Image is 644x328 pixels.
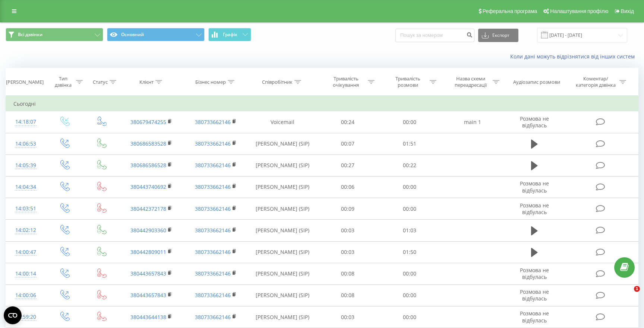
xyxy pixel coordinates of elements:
td: 00:00 [379,198,441,220]
span: Налаштування профілю [550,8,608,14]
div: 14:00:06 [13,288,38,303]
a: 380442903360 [130,227,166,234]
td: 00:00 [379,111,441,133]
td: 00:00 [379,284,441,306]
div: 14:05:39 [13,158,38,173]
span: Реферальна програма [483,8,537,14]
td: [PERSON_NAME] (SIP) [248,176,317,198]
td: 00:08 [317,263,379,284]
a: 380442372178 [130,205,166,212]
span: Всі дзвінки [18,32,42,38]
div: 14:06:53 [13,137,38,151]
div: Тривалість розмови [388,76,428,88]
div: 14:03:51 [13,201,38,216]
a: 380733662146 [195,292,231,299]
div: Клієнт [139,79,154,85]
td: 01:03 [379,220,441,241]
td: [PERSON_NAME] (SIP) [248,263,317,284]
button: Основний [107,28,205,41]
a: 380443657843 [130,270,166,277]
div: 14:18:07 [13,115,38,129]
a: 380679474255 [130,118,166,125]
span: Розмова не відбулась [520,202,549,216]
div: Назва схеми переадресації [451,76,491,88]
button: Open CMP widget [4,306,22,324]
div: Бізнес номер [195,79,226,85]
td: 00:03 [317,306,379,328]
span: Розмова не відбулась [520,288,549,302]
a: Коли дані можуть відрізнятися вiд інших систем [510,53,638,60]
div: 14:00:14 [13,267,38,281]
td: 00:06 [317,176,379,198]
div: 14:04:34 [13,180,38,194]
span: Графік [223,32,237,37]
div: Статус [93,79,108,85]
td: [PERSON_NAME] (SIP) [248,284,317,306]
a: 380733662146 [195,270,231,277]
a: 380443644138 [130,313,166,321]
button: Графік [208,28,251,41]
div: 13:59:20 [13,310,38,324]
span: Розмова не відбулась [520,267,549,280]
div: [PERSON_NAME] [6,79,44,85]
a: 380443657843 [130,292,166,299]
td: [PERSON_NAME] (SIP) [248,241,317,263]
span: Вихід [621,8,634,14]
input: Пошук за номером [395,29,474,42]
td: [PERSON_NAME] (SIP) [248,155,317,176]
span: Розмова не відбулась [520,310,549,324]
td: 00:08 [317,284,379,306]
a: 380733662146 [195,140,231,147]
div: Тип дзвінка [52,76,74,88]
td: 00:00 [379,176,441,198]
span: Розмова не відбулась [520,115,549,129]
div: Співробітник [262,79,293,85]
td: 01:51 [379,133,441,155]
td: main 1 [441,111,505,133]
td: 00:09 [317,198,379,220]
td: 00:00 [379,306,441,328]
span: Розмова не відбулась [520,180,549,194]
td: Сьогодні [6,96,638,111]
div: Аудіозапис розмови [513,79,560,85]
a: 380686586528 [130,162,166,169]
td: [PERSON_NAME] (SIP) [248,133,317,155]
div: Тривалість очікування [326,76,366,88]
a: 380443740692 [130,183,166,190]
td: [PERSON_NAME] (SIP) [248,198,317,220]
span: 1 [634,286,640,292]
td: 00:24 [317,111,379,133]
td: [PERSON_NAME] (SIP) [248,220,317,241]
a: 380733662146 [195,227,231,234]
td: 01:50 [379,241,441,263]
button: Експорт [478,29,518,42]
td: 00:27 [317,155,379,176]
a: 380733662146 [195,313,231,321]
a: 380733662146 [195,248,231,255]
iframe: Intercom live chat [619,286,637,304]
a: 380733662146 [195,162,231,169]
a: 380442809011 [130,248,166,255]
td: 00:03 [317,241,379,263]
td: 00:07 [317,133,379,155]
div: Коментар/категорія дзвінка [574,76,618,88]
div: 14:00:47 [13,245,38,259]
a: 380733662146 [195,205,231,212]
td: 00:00 [379,263,441,284]
a: 380686583528 [130,140,166,147]
td: Voicemail [248,111,317,133]
td: [PERSON_NAME] (SIP) [248,306,317,328]
a: 380733662146 [195,118,231,125]
div: 14:02:12 [13,223,38,238]
a: 380733662146 [195,183,231,190]
button: Всі дзвінки [6,28,103,41]
td: 00:03 [317,220,379,241]
td: 00:22 [379,155,441,176]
